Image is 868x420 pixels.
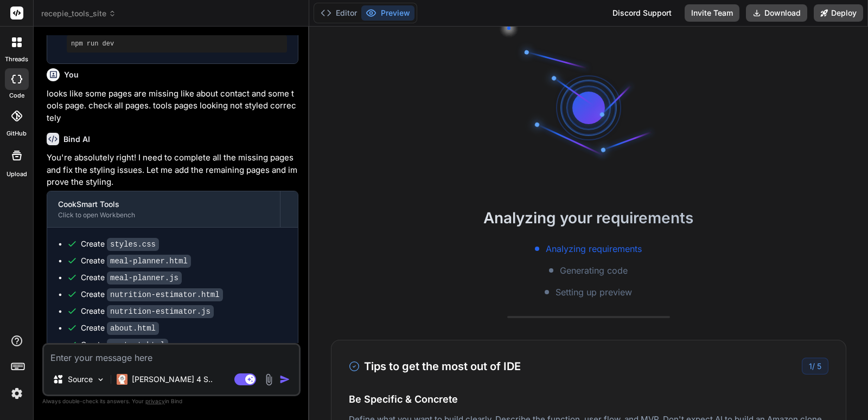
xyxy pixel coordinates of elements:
img: Claude 4 Sonnet [117,374,127,385]
p: Always double-check its answers. Your in Bind [42,396,301,406]
h4: Be Specific & Concrete [349,392,828,406]
span: recepie_tools_site [41,8,116,19]
button: CookSmart ToolsClick to open Workbench [47,191,280,227]
span: 1 [809,361,812,371]
code: styles.css [107,238,159,251]
button: Deploy [814,4,863,22]
img: attachment [263,373,275,386]
pre: npm run dev [71,40,283,48]
label: threads [5,55,28,64]
span: Generating code [560,264,628,277]
code: about.html [107,322,159,335]
button: Preview [361,5,414,21]
button: Invite Team [685,4,739,22]
div: Create [81,272,182,283]
div: Create [81,339,168,351]
div: Create [81,289,223,300]
code: nutrition-estimator.js [107,305,214,318]
label: GitHub [7,129,27,138]
label: code [9,91,24,100]
code: meal-planner.html [107,255,191,268]
button: Download [746,4,807,22]
img: Pick Models [96,375,105,384]
div: / [802,358,828,374]
span: Analyzing requirements [546,242,642,255]
h6: You [64,69,79,80]
p: Source [68,374,93,385]
h2: Analyzing your requirements [309,206,868,229]
img: icon [279,374,290,385]
span: 5 [817,361,821,371]
p: looks like some pages are missing like about contact and some tools page. check all pages. tools ... [47,88,298,125]
img: settings [8,384,26,403]
div: Click to open Workbench [58,211,269,219]
code: meal-planner.js [107,272,182,285]
code: contact.html [107,339,168,352]
p: [PERSON_NAME] 4 S.. [132,374,213,385]
p: You're absolutely right! I need to complete all the missing pages and fix the styling issues. Let... [47,152,298,189]
div: Discord Support [606,4,678,22]
div: Create [81,306,214,317]
span: Setting up preview [556,286,632,299]
div: Create [81,238,159,250]
h3: Tips to get the most out of IDE [349,358,521,374]
label: Upload [7,170,27,179]
span: privacy [145,398,165,404]
code: nutrition-estimator.html [107,288,223,301]
div: Create [81,322,159,334]
div: CookSmart Tools [58,199,269,210]
div: Create [81,255,191,267]
h6: Bind AI [63,134,90,145]
button: Editor [316,5,361,21]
